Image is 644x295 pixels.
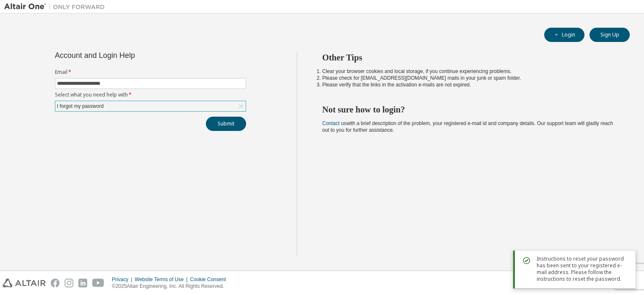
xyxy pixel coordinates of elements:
span: Instructions to reset your password has been sent to your registered e-mail address. Please follo... [537,256,629,282]
li: Clear your browser cookies and local storage, if you continue experiencing problems. [322,68,615,75]
div: I forgot my password [55,101,246,111]
li: Please verify that the links in the activation e-mails are not expired. [322,81,615,88]
label: Email [55,69,246,76]
div: Cookie Consent [190,276,231,283]
span: with a brief description of the problem, your registered e-mail id and company details. Our suppo... [322,120,613,133]
img: youtube.svg [92,279,104,287]
div: Account and Login Help [55,52,208,59]
img: facebook.svg [51,279,60,287]
div: Website Terms of Use [135,276,190,283]
button: Submit [206,117,246,131]
p: © 2025 Altair Engineering, Inc. All Rights Reserved. [112,283,231,290]
label: Select what you need help with [55,91,246,98]
img: instagram.svg [65,279,73,287]
li: Please check for [EMAIL_ADDRESS][DOMAIN_NAME] mails in your junk or spam folder. [322,75,615,81]
img: linkedin.svg [78,279,87,287]
h2: Not sure how to login? [322,104,615,115]
button: Sign Up [589,28,630,42]
div: I forgot my password [56,102,105,111]
div: Privacy [112,276,135,283]
h2: Other Tips [322,52,615,63]
button: Login [544,28,584,42]
img: altair_logo.svg [3,279,46,287]
img: Altair One [4,3,109,11]
a: Contact us [322,120,346,126]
